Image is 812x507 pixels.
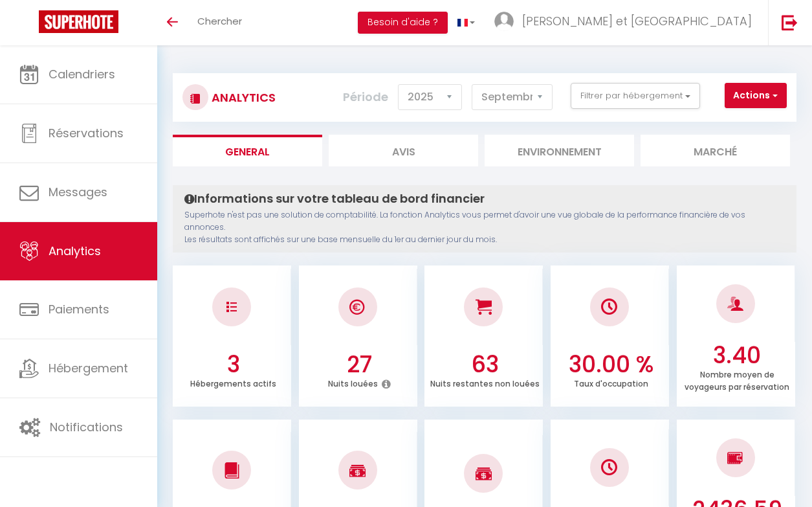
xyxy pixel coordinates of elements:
[49,66,115,82] span: Calendriers
[430,376,540,389] p: Nuits restantes non louées
[556,351,666,378] h3: 30.00 %
[727,450,743,466] img: NO IMAGE
[328,376,378,389] p: Nuits louées
[641,135,790,166] li: Marché
[49,125,124,141] span: Réservations
[494,12,514,31] img: ...
[601,459,617,475] img: NO IMAGE
[49,360,128,376] span: Hébergement
[184,209,785,246] p: Superhote n'est pas une solution de comptabilité. La fonction Analytics vous permet d'avoir une v...
[226,302,237,312] img: NO IMAGE
[208,83,276,112] h3: Analytics
[358,12,448,34] button: Besoin d'aide ?
[782,14,798,30] img: logout
[683,342,792,369] h3: 3.40
[39,10,118,33] img: Super Booking
[49,184,107,200] span: Messages
[343,83,388,111] label: Période
[430,351,540,378] h3: 63
[197,14,242,28] span: Chercher
[49,243,101,259] span: Analytics
[305,351,414,378] h3: 27
[173,135,322,166] li: General
[179,351,288,378] h3: 3
[574,376,648,389] p: Taux d'occupation
[571,83,700,109] button: Filtrer par hébergement
[190,376,276,389] p: Hébergements actifs
[685,366,789,392] p: Nombre moyen de voyageurs par réservation
[329,135,478,166] li: Avis
[50,419,123,435] span: Notifications
[49,301,109,317] span: Paiements
[522,13,752,29] span: [PERSON_NAME] et [GEOGRAPHIC_DATA]
[184,192,785,206] h4: Informations sur votre tableau de bord financier
[725,83,787,109] button: Actions
[485,135,634,166] li: Environnement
